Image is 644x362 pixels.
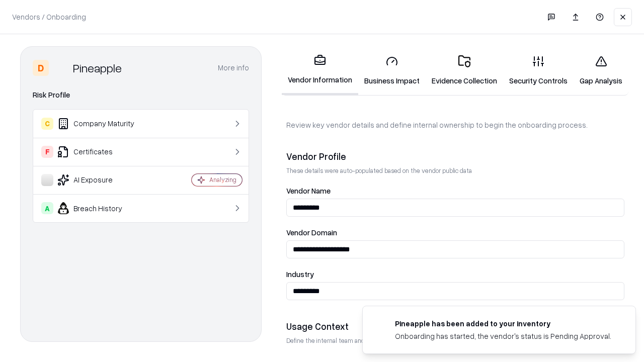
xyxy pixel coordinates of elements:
[395,331,611,341] div: Onboarding has started, the vendor's status is Pending Approval.
[33,89,249,101] div: Risk Profile
[375,318,387,330] img: pineappleenergy.com
[503,47,574,94] a: Security Controls
[286,150,624,162] div: Vendor Profile
[41,118,53,130] div: C
[41,146,162,158] div: Certificates
[286,270,624,278] label: Industry
[286,320,624,332] div: Usage Context
[286,336,624,345] p: Define the internal team and reason for using this vendor. This helps assess business relevance a...
[286,120,624,130] p: Review key vendor details and define internal ownership to begin the onboarding process.
[395,318,611,329] div: Pineapple has been added to your inventory
[286,166,624,175] p: These details were auto-populated based on the vendor public data
[218,59,249,77] button: More info
[41,146,53,158] div: F
[73,60,122,76] div: Pineapple
[426,47,503,94] a: Evidence Collection
[209,175,236,184] div: Analyzing
[286,229,624,236] label: Vendor Domain
[286,187,624,195] label: Vendor Name
[41,202,162,214] div: Breach History
[12,12,86,22] p: Vendors / Onboarding
[53,60,69,76] img: Pineapple
[41,202,53,214] div: A
[41,174,162,186] div: AI Exposure
[41,118,162,130] div: Company Maturity
[358,47,426,94] a: Business Impact
[574,47,628,94] a: Gap Analysis
[282,46,358,95] a: Vendor Information
[33,60,49,76] div: D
